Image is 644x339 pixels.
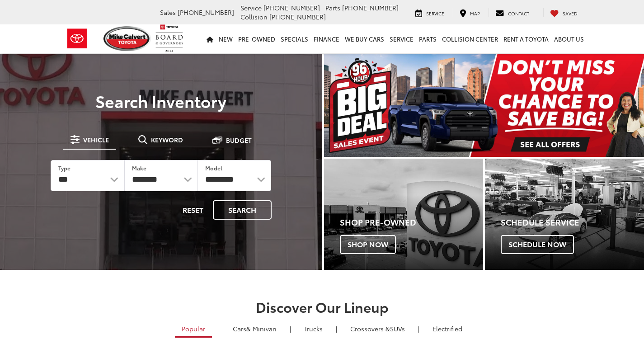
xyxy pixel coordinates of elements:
[38,92,284,110] h3: Search Inventory
[205,164,222,172] label: Model
[213,200,272,220] button: Search
[453,8,487,17] a: Map
[543,8,584,17] a: My Saved Vehicles
[551,24,587,53] a: About Us
[342,3,399,12] span: [PHONE_NUMBER]
[226,137,252,143] span: Budget
[340,235,396,254] span: Shop Now
[416,324,422,333] li: |
[563,10,578,17] span: Saved
[240,12,268,21] span: Collision
[204,24,216,53] a: Home
[278,24,311,53] a: Specials
[287,324,293,333] li: |
[340,218,483,227] h4: Shop Pre-Owned
[246,324,277,333] span: & Minivan
[178,8,234,17] span: [PHONE_NUMBER]
[269,12,326,21] span: [PHONE_NUMBER]
[485,159,644,270] div: Toyota
[325,3,340,12] span: Parts
[439,24,501,53] a: Collision Center
[508,10,529,17] span: Contact
[426,10,444,17] span: Service
[58,164,71,172] label: Type
[235,24,278,53] a: Pre-Owned
[83,137,109,143] span: Vehicle
[426,321,469,336] a: Electrified
[151,137,183,143] span: Keyword
[324,159,483,270] a: Shop Pre-Owned Shop Now
[342,24,387,53] a: WE BUY CARS
[324,159,483,270] div: Toyota
[501,235,574,254] span: Schedule Now
[350,324,390,333] span: Crossovers &
[501,218,644,227] h4: Schedule Service
[311,24,342,53] a: Finance
[485,159,644,270] a: Schedule Service Schedule Now
[343,321,412,336] a: SUVs
[240,3,262,12] span: Service
[175,200,211,220] button: Reset
[297,321,329,336] a: Trucks
[216,24,235,53] a: New
[60,24,94,53] img: Toyota
[334,324,339,333] li: |
[226,321,283,336] a: Cars
[501,24,551,53] a: Rent a Toyota
[387,24,416,53] a: Service
[160,8,176,17] span: Sales
[470,10,480,17] span: Map
[489,8,536,17] a: Contact
[103,26,151,51] img: Mike Calvert Toyota
[416,24,439,53] a: Parts
[65,299,580,314] h2: Discover Our Lineup
[175,321,212,338] a: Popular
[132,164,146,172] label: Make
[409,8,451,17] a: Service
[263,3,320,12] span: [PHONE_NUMBER]
[216,324,222,333] li: |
